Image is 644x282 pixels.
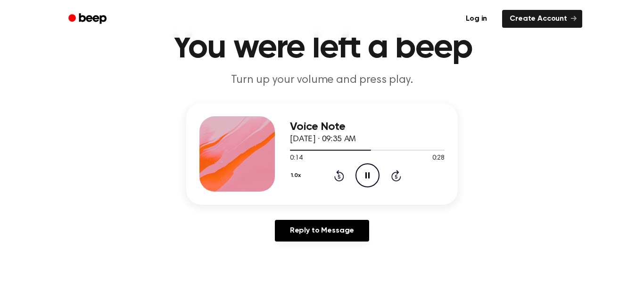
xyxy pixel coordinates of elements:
[62,10,115,28] a: Beep
[275,220,369,242] a: Reply to Message
[81,31,563,65] h1: You were left a beep
[432,153,445,163] span: 0:28
[456,8,496,30] a: Log in
[141,73,503,88] p: Turn up your volume and press play.
[290,121,445,133] h3: Voice Note
[502,10,582,28] a: Create Account
[290,135,356,144] span: [DATE] · 09:35 AM
[290,168,304,184] button: 1.0x
[290,153,302,163] span: 0:14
